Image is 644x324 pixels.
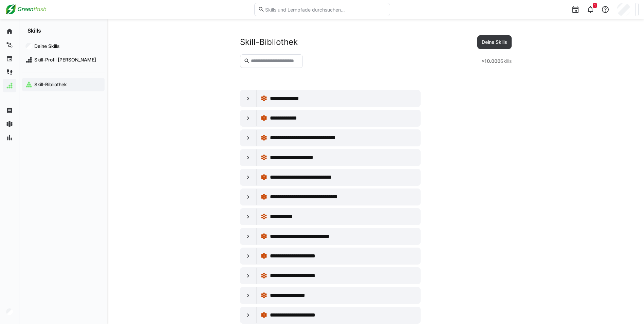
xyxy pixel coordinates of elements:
strong: >10.000 [481,58,500,64]
span: Deine Skills [481,39,508,46]
button: Deine Skills [477,35,512,49]
span: Skill-Profil [PERSON_NAME] [33,56,101,63]
input: Skills und Lernpfade durchsuchen… [264,6,386,13]
span: 1 [594,3,596,7]
div: Skill-Bibliothek [240,37,298,47]
div: Skills [481,58,512,65]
